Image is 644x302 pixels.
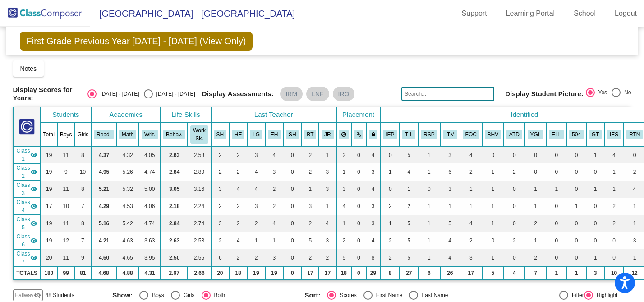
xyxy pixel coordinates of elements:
button: FOC [463,130,479,139]
td: 2 [525,215,547,232]
td: 0 [546,215,566,232]
td: 0 [504,146,525,163]
td: 3 [366,215,381,232]
td: 1 [418,198,440,215]
td: 2 [400,198,418,215]
td: 3 [247,198,265,215]
td: 1 [546,181,566,198]
td: 0 [525,146,547,163]
td: 4.29 [91,198,116,215]
td: 17 [41,198,57,215]
th: Attendance Issues [504,123,525,146]
td: Andrea Marriott - No Class Name [14,198,41,215]
td: 2.89 [188,163,211,181]
th: Keep away students [336,123,352,146]
td: 3 [265,163,283,181]
td: 0 [566,146,586,163]
span: Display Scores for Years: [13,86,81,102]
th: Girls [75,123,92,146]
th: 504 Plan [566,123,586,146]
td: 3 [265,249,283,266]
th: Academics [91,107,161,123]
td: 4 [247,181,265,198]
th: English Language Learner [546,123,566,146]
th: Life Skills [161,107,211,123]
button: JR [322,130,333,139]
th: Boys [57,123,75,146]
td: 2 [504,232,525,249]
td: 0 [482,232,504,249]
td: 3 [440,146,460,163]
td: 3 [211,181,229,198]
td: 1 [604,181,624,198]
td: 3 [247,146,265,163]
td: 0 [418,181,440,198]
button: SH [214,130,226,139]
td: 4 [400,163,418,181]
td: 0 [566,163,586,181]
span: Class 2 [17,164,30,180]
td: 5 [400,146,418,163]
th: Julia Reeter [319,123,336,146]
button: ATD [506,130,522,139]
button: EH [268,130,281,139]
td: 2 [247,249,265,266]
td: 2 [301,249,319,266]
td: 0 [566,181,586,198]
th: Reading Success Plan [418,123,440,146]
td: 4 [460,215,482,232]
button: TIL [402,130,415,139]
td: 4 [265,215,283,232]
td: 2 [229,146,247,163]
mat-icon: visibility [30,151,37,158]
td: 2 [604,198,624,215]
button: LG [250,130,262,139]
td: 2 [265,198,283,215]
td: 6 [440,163,460,181]
td: 1 [482,163,504,181]
td: Caitlyn Cothern - No Class Name [14,146,41,163]
td: 12 [57,232,75,249]
td: 7 [75,232,92,249]
td: 4 [366,146,381,163]
button: ITM [443,130,457,139]
input: Search... [401,87,494,101]
span: Class 6 [17,232,30,249]
td: 5.32 [116,181,139,198]
td: 5.21 [91,181,116,198]
td: 3 [301,198,319,215]
td: 0 [283,181,301,198]
button: Math [119,130,136,139]
td: 0 [586,163,604,181]
td: 2 [460,163,482,181]
td: 2.63 [161,146,188,163]
button: RSP [421,130,437,139]
td: 1 [586,181,604,198]
span: Notes [20,65,37,72]
mat-icon: visibility [30,203,37,210]
th: Shelby Heckman [283,123,301,146]
td: 2 [504,163,525,181]
td: 4.95 [91,163,116,181]
td: 2 [229,198,247,215]
button: Notes [13,60,44,77]
span: Class 1 [17,147,30,163]
td: 1 [525,232,547,249]
button: IEP [383,130,397,139]
td: 5 [400,232,418,249]
td: 2 [211,198,229,215]
td: 2 [380,232,400,249]
td: 5.00 [139,181,161,198]
div: [DATE] - [DATE] [153,90,195,98]
td: 0 [351,249,366,266]
td: 0 [351,181,366,198]
td: 4 [247,163,265,181]
mat-chip: IRO [333,87,355,101]
td: 0 [586,215,604,232]
td: 0 [351,215,366,232]
td: 0 [604,232,624,249]
th: Total [41,123,57,146]
td: 0 [283,163,301,181]
button: SH [286,130,299,139]
td: 1 [380,215,400,232]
